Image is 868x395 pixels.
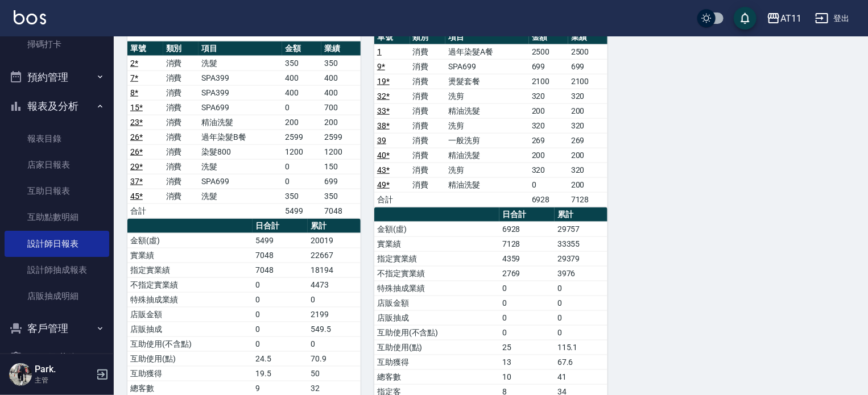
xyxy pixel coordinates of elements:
img: Logo [14,10,46,24]
td: 7048 [253,248,308,263]
td: 洗剪 [445,163,529,177]
td: 消費 [410,89,446,103]
th: 累計 [555,207,607,222]
td: 350 [321,56,361,70]
td: 消費 [410,59,446,74]
td: 200 [282,115,321,130]
a: 店家日報表 [5,152,109,178]
button: save [734,7,757,30]
table: a dense table [374,30,607,207]
td: 合計 [127,203,163,218]
th: 項目 [199,41,282,56]
th: 日合計 [499,207,555,222]
td: 150 [321,159,361,174]
td: 過年染髮B餐 [199,130,282,144]
td: 41 [555,369,607,384]
td: 0 [253,277,308,292]
td: 消費 [163,115,199,130]
td: 29757 [555,222,607,236]
th: 類別 [410,30,446,45]
td: 200 [568,148,607,163]
td: 0 [499,296,555,310]
td: 店販抽成 [127,322,253,336]
td: 消費 [163,174,199,189]
td: 699 [568,59,607,74]
td: 消費 [163,189,199,203]
td: 200 [529,148,568,163]
a: 39 [377,136,386,145]
td: 0 [308,292,361,307]
td: 400 [321,70,361,85]
td: 4359 [499,251,555,266]
img: Person [9,363,32,386]
td: 7128 [568,192,607,207]
td: 400 [282,85,321,100]
a: 互助點數明細 [5,204,109,230]
td: 洗髮 [199,56,282,70]
th: 累計 [308,219,361,234]
td: 200 [321,115,361,130]
td: 200 [568,177,607,192]
td: 269 [529,133,568,148]
td: 2100 [529,74,568,89]
td: 消費 [410,118,446,133]
a: 設計師抽成報表 [5,257,109,283]
th: 金額 [529,30,568,45]
td: 一般洗剪 [445,133,529,148]
td: 320 [529,89,568,103]
td: 0 [253,336,308,351]
td: 指定實業績 [127,263,253,277]
div: AT11 [780,11,801,26]
button: 預約管理 [5,63,109,92]
td: 24.5 [253,351,308,366]
td: 總客數 [374,369,499,384]
th: 業績 [321,41,361,56]
td: 消費 [163,159,199,174]
td: 29379 [555,251,607,266]
td: 金額(虛) [374,222,499,236]
th: 業績 [568,30,607,45]
td: 320 [568,118,607,133]
th: 類別 [163,41,199,56]
td: 消費 [410,74,446,89]
td: SPA399 [199,70,282,85]
td: 1200 [282,144,321,159]
td: 350 [282,56,321,70]
td: 70.9 [308,351,361,366]
td: 0 [555,325,607,340]
td: 5499 [253,233,308,248]
td: 0 [555,310,607,325]
td: 實業績 [374,236,499,251]
td: 13 [499,355,555,369]
td: 互助使用(點) [374,340,499,355]
td: 2500 [529,44,568,59]
td: 互助使用(不含點) [127,336,253,351]
td: 不指定實業績 [374,266,499,281]
td: 6928 [499,222,555,236]
td: 消費 [410,148,446,163]
td: 7048 [321,203,361,218]
a: 互助日報表 [5,178,109,204]
td: 消費 [410,177,446,192]
td: 0 [499,281,555,296]
a: 店販抽成明細 [5,283,109,309]
td: 0 [253,307,308,322]
td: 0 [282,100,321,115]
button: AT11 [762,7,806,30]
th: 單號 [127,41,163,56]
th: 單號 [374,30,410,45]
td: 消費 [410,44,446,59]
td: 549.5 [308,322,361,336]
td: 320 [529,118,568,133]
td: 0 [499,310,555,325]
button: 登出 [811,8,854,29]
td: 269 [568,133,607,148]
td: 消費 [163,56,199,70]
td: 400 [321,85,361,100]
p: 主管 [35,375,93,385]
td: 2100 [568,74,607,89]
td: 洗髮 [199,189,282,203]
td: 店販抽成 [374,310,499,325]
td: 6928 [529,192,568,207]
td: 0 [555,296,607,310]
